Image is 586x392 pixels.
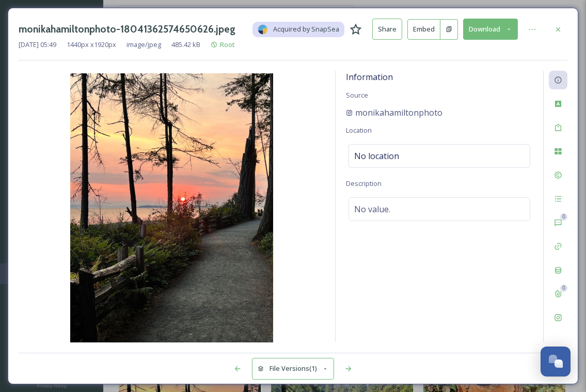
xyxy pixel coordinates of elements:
span: [DATE] 05:49 [19,40,56,50]
span: Root [220,40,235,49]
span: 485.42 kB [171,40,200,50]
a: monikahamiltonphoto [346,106,442,119]
span: No location [354,150,399,162]
div: 0 [560,285,567,292]
button: Share [372,19,402,40]
div: 0 [560,213,567,221]
button: Embed [407,19,440,40]
img: monikahamiltonphoto-18041362574650626.jpeg [19,73,325,344]
span: Source [346,90,368,100]
button: Download [463,19,518,40]
img: snapsea-logo.png [258,24,268,35]
span: Acquired by SnapSea [273,24,339,34]
span: No value. [354,203,390,215]
span: monikahamiltonphoto [355,106,442,119]
button: Open Chat [541,347,571,377]
button: File Versions(1) [252,358,335,379]
span: Information [346,71,393,83]
span: Location [346,126,372,135]
span: 1440 px x 1920 px [67,40,116,50]
h3: monikahamiltonphoto-18041362574650626.jpeg [19,22,235,37]
span: image/jpeg [126,40,161,50]
span: Description [346,179,382,188]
